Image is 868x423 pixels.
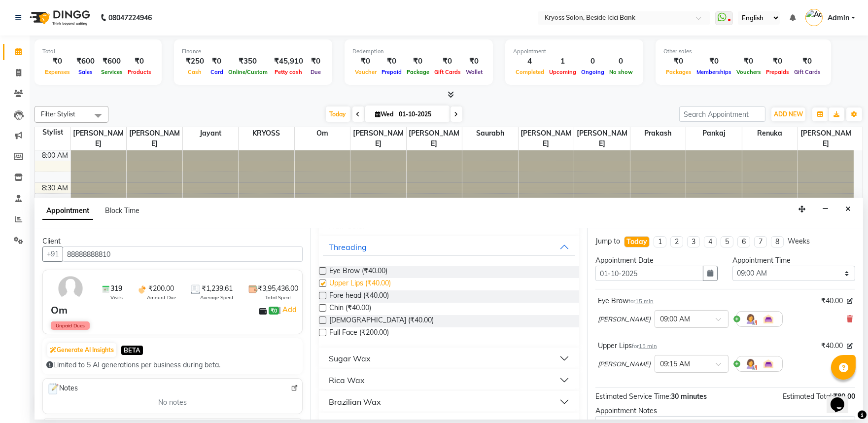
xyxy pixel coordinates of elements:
span: 319 [110,283,122,294]
span: Upper Lips (₹40.00) [329,278,391,290]
div: ₹0 [663,56,694,67]
div: ₹45,910 [270,56,307,67]
button: Brazilian Wax [323,393,575,411]
span: [PERSON_NAME] [407,127,462,150]
span: Package [404,69,432,75]
button: Sugar Wax [323,350,575,367]
div: 4 [513,56,547,67]
button: +91 [42,247,63,262]
span: Prakash [630,127,686,140]
div: Other sales [663,47,823,56]
span: Prepaids [764,69,792,75]
span: Estimated Service Time: [595,392,671,401]
span: [PERSON_NAME] [71,127,127,150]
span: om [295,127,350,140]
span: Wallet [463,69,485,75]
span: Average Spent [200,294,234,301]
div: ₹0 [734,56,764,67]
img: Hairdresser.png [745,358,757,370]
div: 0 [607,56,635,67]
span: Wed [373,110,396,118]
div: ₹0 [208,56,226,67]
span: Petty cash [273,69,305,75]
div: 0 [579,56,607,67]
span: 15 min [639,343,657,350]
span: Products [125,69,154,75]
div: ₹0 [379,56,404,67]
div: Sugar Wax [329,352,371,364]
b: 08047224946 [108,4,152,32]
span: Packages [663,69,694,75]
div: ₹600 [99,56,125,67]
span: Eye Brow (₹40.00) [329,266,387,278]
button: ADD NEW [771,107,805,121]
span: | [279,304,298,316]
span: No show [607,69,635,75]
small: for [628,298,654,305]
span: Gift Cards [792,69,823,75]
div: ₹600 [72,56,99,67]
i: Edit price [847,343,853,349]
div: Finance [182,47,324,56]
span: Visits [110,294,123,301]
span: ADD NEW [774,110,803,118]
span: [DEMOGRAPHIC_DATA] (₹40.00) [329,315,434,327]
img: Interior.png [763,313,774,325]
div: Today [626,237,647,247]
span: [PERSON_NAME] [574,127,630,150]
input: Search Appointment [679,106,765,122]
span: Block Time [105,206,139,215]
span: Total Spent [265,294,291,301]
span: Cash [186,69,205,75]
span: Chin (₹40.00) [329,303,371,315]
div: Upper Lips [598,341,657,351]
input: yyyy-mm-dd [595,266,704,281]
span: Prepaid [379,69,404,75]
div: ₹0 [404,56,432,67]
span: ₹3,95,436.00 [258,283,298,294]
div: Om [51,303,68,317]
div: Redemption [352,47,485,56]
div: ₹0 [463,56,485,67]
span: [PERSON_NAME] [798,127,854,150]
iframe: chat widget [827,384,858,413]
span: Notes [47,383,78,395]
span: ₹40.00 [821,341,843,351]
input: 2025-10-01 [396,107,446,122]
div: ₹350 [226,56,270,67]
div: Client [42,236,303,247]
span: Sales [76,69,95,75]
span: Memberships [694,69,734,75]
div: ₹0 [307,56,324,67]
span: No notes [158,397,187,408]
div: Stylist [35,127,70,138]
div: ₹250 [182,56,208,67]
div: Appointment [513,47,635,56]
div: Limited to 5 AI generations per business during beta. [46,360,299,370]
span: Ongoing [579,69,607,75]
div: Threading [329,241,367,253]
div: Rica Wax [329,374,365,386]
div: ₹0 [42,56,72,67]
li: 6 [737,236,750,247]
span: ₹0 [269,307,279,315]
li: 3 [687,236,700,247]
span: [PERSON_NAME] [598,315,651,324]
span: Jayant [183,127,239,140]
span: Pankaj [686,127,742,140]
span: Amount Due [147,294,176,301]
span: [PERSON_NAME] [598,359,651,369]
span: Estimated Total: [783,392,833,401]
span: Fore head (₹40.00) [329,290,389,303]
div: ₹0 [792,56,823,67]
span: Filter Stylist [41,110,75,118]
li: 2 [670,236,683,247]
div: ₹0 [764,56,792,67]
div: ₹0 [432,56,463,67]
span: Vouchers [734,69,764,75]
span: 15 min [635,298,654,305]
div: ₹0 [352,56,379,67]
li: 8 [771,236,784,247]
span: ₹40.00 [821,296,843,306]
div: ₹0 [694,56,734,67]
